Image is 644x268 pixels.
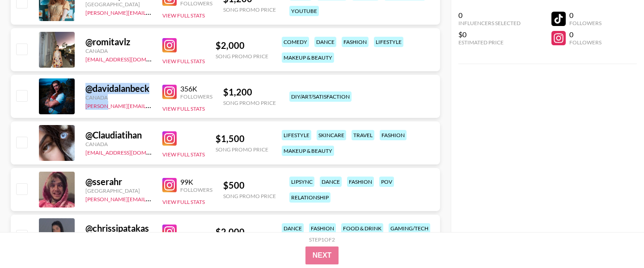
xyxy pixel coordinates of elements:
[180,93,212,100] div: Followers
[374,37,403,47] div: lifestyle
[162,131,177,146] img: Instagram
[223,99,276,106] div: Song Promo Price
[180,177,212,186] div: 99K
[162,105,205,112] button: View Full Stats
[223,193,276,199] div: Song Promo Price
[341,223,383,233] div: food & drink
[569,11,602,20] div: 0
[216,40,268,51] div: $ 2,000
[317,130,346,140] div: skincare
[85,83,152,94] div: @ davidalanbeck
[223,6,276,13] div: Song Promo Price
[569,39,602,46] div: Followers
[85,176,152,187] div: @ sserahr
[85,147,175,156] a: [EMAIL_ADDRESS][DOMAIN_NAME]
[162,151,205,158] button: View Full Stats
[569,20,602,26] div: Followers
[282,146,334,156] div: makeup & beauty
[458,30,521,39] div: $0
[282,223,304,233] div: dance
[162,38,177,52] img: Instagram
[85,8,218,16] a: [PERSON_NAME][EMAIL_ADDRESS][DOMAIN_NAME]
[282,37,309,47] div: comedy
[347,177,374,187] div: fashion
[458,20,521,26] div: Influencers Selected
[289,6,319,16] div: youtube
[569,30,602,39] div: 0
[85,130,152,141] div: @ Claudiatihan
[309,236,335,243] div: Step 1 of 2
[85,187,152,194] div: [GEOGRAPHIC_DATA]
[180,84,212,93] div: 356K
[223,86,276,98] div: $ 1,200
[289,192,330,203] div: relationship
[305,246,339,264] button: Next
[379,177,394,187] div: pov
[85,1,152,8] div: [GEOGRAPHIC_DATA]
[162,85,177,99] img: Instagram
[162,58,205,65] button: View Full Stats
[380,130,407,140] div: fashion
[85,223,152,234] div: @ chrissipatakas
[289,177,314,187] div: lipsync
[389,223,430,233] div: gaming/tech
[85,54,175,63] a: [EMAIL_ADDRESS][DOMAIN_NAME]
[180,186,212,193] div: Followers
[458,39,521,46] div: Estimated Price
[85,94,152,101] div: Canada
[309,223,336,233] div: fashion
[342,37,369,47] div: fashion
[85,101,260,109] a: [PERSON_NAME][EMAIL_ADDRESS][PERSON_NAME][DOMAIN_NAME]
[162,178,177,192] img: Instagram
[85,36,152,48] div: @ romitavlz
[216,146,268,153] div: Song Promo Price
[314,37,336,47] div: dance
[85,141,152,147] div: Canada
[85,194,218,203] a: [PERSON_NAME][EMAIL_ADDRESS][DOMAIN_NAME]
[282,52,334,63] div: makeup & beauty
[216,133,268,144] div: $ 1,500
[289,91,352,102] div: diy/art/satisfaction
[216,53,268,60] div: Song Promo Price
[216,226,268,238] div: $ 2,000
[162,12,205,19] button: View Full Stats
[85,48,152,54] div: Canada
[599,223,633,257] iframe: Drift Widget Chat Controller
[223,180,276,191] div: $ 500
[162,225,177,239] img: Instagram
[320,177,342,187] div: dance
[352,130,374,140] div: travel
[162,199,205,205] button: View Full Stats
[282,130,311,140] div: lifestyle
[458,11,521,20] div: 0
